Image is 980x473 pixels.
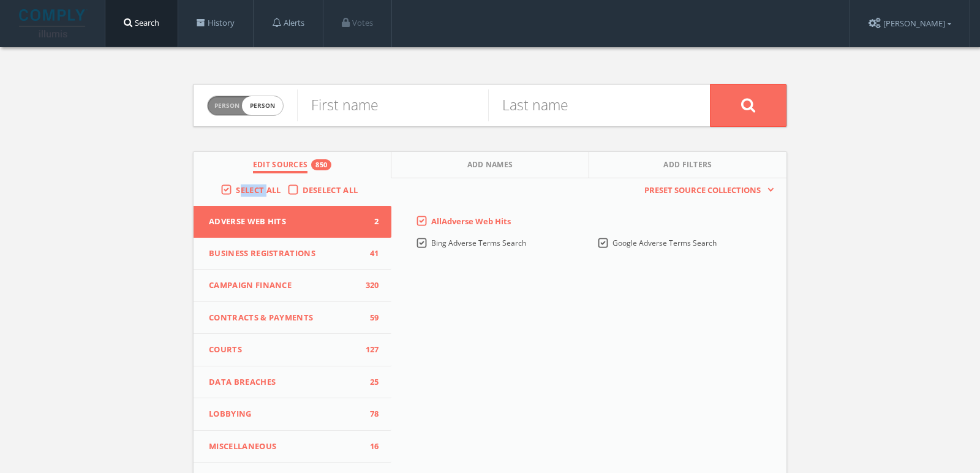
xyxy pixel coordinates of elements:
button: Courts127 [194,334,391,366]
div: 850 [311,159,331,170]
span: Courts [209,344,361,356]
button: Edit Sources850 [194,152,391,178]
button: Add Filters [589,152,786,178]
span: 78 [361,408,379,420]
span: All Adverse Web Hits [431,216,511,227]
button: Business Registrations41 [194,238,391,270]
span: Edit Sources [253,159,308,173]
span: Deselect All [303,184,358,195]
span: Data Breaches [209,376,361,388]
button: Miscellaneous16 [194,431,391,463]
span: 41 [361,248,379,260]
span: Google Adverse Terms Search [612,238,717,248]
span: 127 [361,344,379,356]
button: Campaign Finance320 [194,270,391,302]
span: Contracts & Payments [209,312,361,324]
button: Contracts & Payments59 [194,302,391,335]
img: illumis [19,9,88,37]
span: 25 [361,376,379,388]
button: Lobbying78 [194,398,391,431]
span: 59 [361,312,379,324]
span: Miscellaneous [209,441,361,453]
span: 16 [361,441,379,453]
button: Adverse Web Hits2 [194,206,391,238]
span: Person [214,101,239,110]
span: Business Registrations [209,248,361,260]
span: Lobbying [209,408,361,420]
span: 2 [361,216,379,228]
span: Bing Adverse Terms Search [431,238,526,248]
button: Data Breaches25 [194,366,391,399]
span: Preset Source Collections [638,184,767,197]
span: person [242,96,283,115]
span: Add Filters [663,159,712,173]
span: Campaign Finance [209,279,361,292]
button: Preset Source Collections [638,184,774,197]
span: Adverse Web Hits [209,216,361,228]
span: Select All [236,184,281,195]
span: Add Names [467,159,513,173]
span: 320 [361,279,379,292]
button: Add Names [391,152,589,178]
